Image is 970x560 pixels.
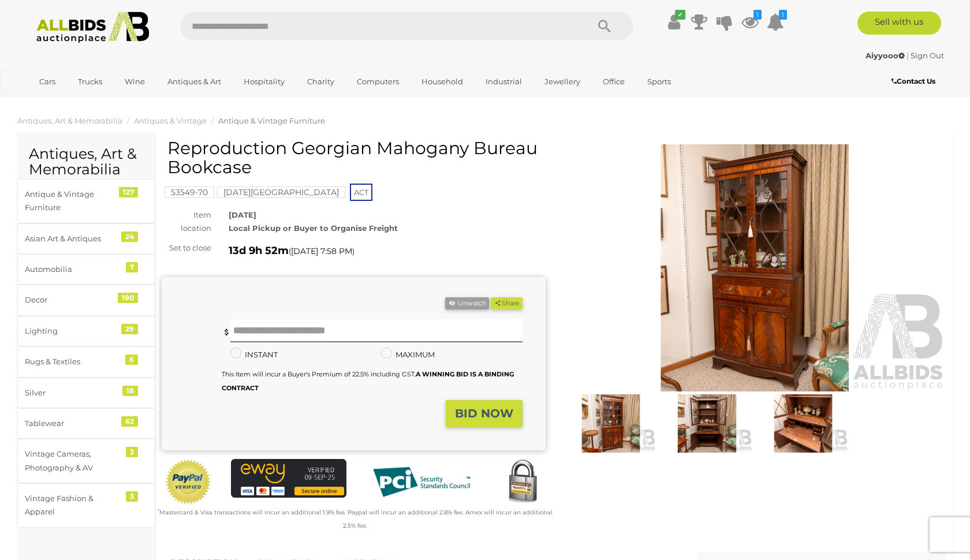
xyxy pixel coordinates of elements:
[126,262,138,272] div: 7
[229,244,289,257] strong: 13d 9h 52m
[576,12,633,40] button: Search
[30,12,155,43] img: Allbids.com.au
[906,51,909,60] span: |
[126,447,138,457] div: 3
[25,492,120,519] div: Vintage Fashion & Apparel
[25,324,120,338] div: Lighting
[25,447,120,475] div: Vintage Cameras, Photography & AV
[17,116,122,125] a: Antiques, Art & Memorabilia
[595,72,632,91] a: Office
[119,187,138,197] div: 127
[445,297,489,309] li: Unwatch this item
[289,247,355,256] span: ( )
[122,386,138,396] div: 18
[17,439,155,483] a: Vintage Cameras, Photography & AV 3
[381,348,435,361] label: MAXIMUM
[891,75,938,88] a: Contact Us
[118,293,138,303] div: 190
[229,210,256,219] strong: [DATE]
[153,208,220,236] div: Item location
[675,10,685,20] i: ✔
[865,51,905,60] strong: Aiyyooo
[445,297,489,309] button: Unwatch
[17,346,155,377] a: Rugs & Textiles 6
[891,77,935,85] b: Contact Us
[229,223,398,233] strong: Local Pickup or Buyer to Organise Freight
[121,416,138,427] div: 62
[25,188,120,215] div: Antique & Vintage Furniture
[767,12,784,32] a: 1
[779,10,787,20] i: 1
[121,324,138,334] div: 29
[349,72,406,91] a: Computers
[17,316,155,346] a: Lighting 29
[158,509,553,529] small: Mastercard & Visa transactions will incur an additional 1.9% fee. Paypal will incur an additional...
[414,72,471,91] a: Household
[563,144,947,392] img: Reproduction Georgian Mahogany Bureau Bookcase
[350,184,372,201] span: ACT
[217,188,345,197] a: [DATE][GEOGRAPHIC_DATA]
[217,186,345,198] mark: [DATE][GEOGRAPHIC_DATA]
[231,459,346,498] img: eWAY Payment Gateway
[640,72,678,91] a: Sports
[134,116,207,125] a: Antiques & Vintage
[753,10,762,20] i: 1
[665,12,682,32] a: ✔
[25,417,120,430] div: Tablewear
[230,348,278,361] label: INSTANT
[17,285,155,315] a: Decor 190
[491,297,523,309] button: Share
[364,459,479,505] img: PCI DSS compliant
[446,400,523,427] button: BID NOW
[117,72,152,91] a: Wine
[865,51,906,60] a: Aiyyooo
[455,406,513,420] strong: BID NOW
[25,293,120,307] div: Decor
[32,91,129,110] a: [GEOGRAPHIC_DATA]
[300,72,342,91] a: Charity
[126,491,138,502] div: 3
[165,186,214,198] mark: 53549-70
[291,246,352,256] span: [DATE] 7:58 PM
[32,72,63,91] a: Cars
[121,232,138,242] div: 24
[153,241,220,255] div: Set to close
[25,355,120,368] div: Rugs & Textiles
[499,459,546,505] img: Secured by Rapid SSL
[236,72,292,91] a: Hospitality
[17,378,155,408] a: Silver 18
[167,139,543,177] h1: Reproduction Georgian Mahogany Bureau Bookcase
[25,386,120,400] div: Silver
[17,223,155,254] a: Asian Art & Antiques 24
[222,370,514,391] small: This Item will incur a Buyer's Premium of 22.5% including GST.
[478,72,529,91] a: Industrial
[25,263,120,276] div: Automobilia
[70,72,110,91] a: Trucks
[758,394,848,453] img: Reproduction Georgian Mahogany Bureau Bookcase
[662,394,752,453] img: Reproduction Georgian Mahogany Bureau Bookcase
[537,72,588,91] a: Jewellery
[741,12,759,32] a: 1
[17,483,155,528] a: Vintage Fashion & Apparel 3
[25,232,120,245] div: Asian Art & Antiques
[857,12,941,35] a: Sell with us
[125,354,138,365] div: 6
[17,179,155,223] a: Antique & Vintage Furniture 127
[160,72,229,91] a: Antiques & Art
[29,146,144,178] h2: Antiques, Art & Memorabilia
[165,188,214,197] a: 53549-70
[17,408,155,439] a: Tablewear 62
[218,116,325,125] a: Antique & Vintage Furniture
[566,394,656,453] img: Reproduction Georgian Mahogany Bureau Bookcase
[911,51,944,60] a: Sign Out
[165,459,212,505] img: Official PayPal Seal
[17,254,155,285] a: Automobilia 7
[222,370,514,391] b: A WINNING BID IS A BINDING CONTRACT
